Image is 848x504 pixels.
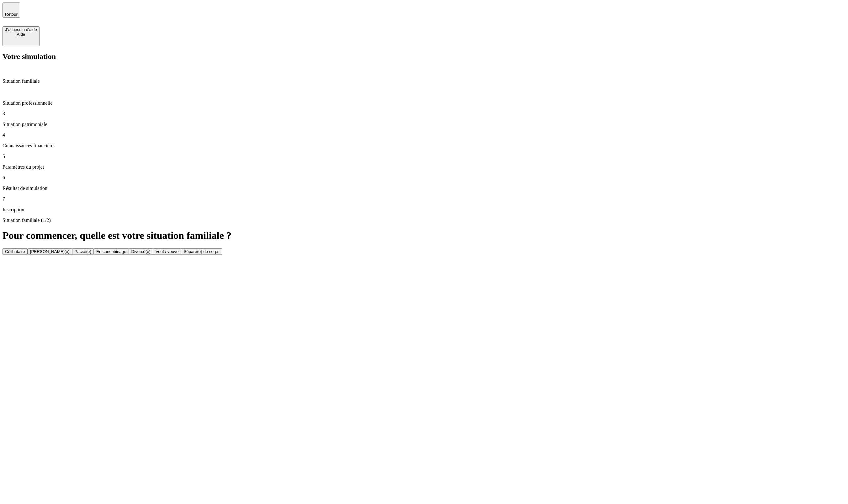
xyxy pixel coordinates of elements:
[3,78,845,84] p: Situation familiale
[3,175,845,181] p: 6
[3,207,845,213] p: Inscription
[156,249,178,254] div: Veuf / veuve
[3,111,845,117] p: 3
[131,249,151,254] div: Divorcé(e)
[3,132,845,138] p: 4
[3,3,20,18] button: Retour
[30,249,70,254] div: [PERSON_NAME](e)
[75,249,91,254] div: Pacsé(e)
[3,230,845,241] h1: Pour commencer, quelle est votre situation familiale ?
[96,249,126,254] div: En concubinage
[5,27,37,32] div: J’ai besoin d'aide
[3,164,845,170] p: Paramètres du projet
[3,218,845,223] p: Situation familiale (1/2)
[3,143,845,149] p: Connaissances financières
[94,248,129,255] button: En concubinage
[129,248,153,255] button: Divorcé(e)
[3,248,28,255] button: Célibataire
[3,100,845,106] p: Situation professionnelle
[5,32,37,37] div: Aide
[72,248,94,255] button: Pacsé(e)
[3,122,845,127] p: Situation patrimoniale
[3,186,845,191] p: Résultat de simulation
[5,12,18,17] span: Retour
[181,248,222,255] button: Séparé(e) de corps
[3,196,845,202] p: 7
[3,26,40,46] button: J’ai besoin d'aideAide
[5,249,25,254] div: Célibataire
[28,248,72,255] button: [PERSON_NAME](e)
[3,154,845,159] p: 5
[153,248,181,255] button: Veuf / veuve
[183,249,219,254] div: Séparé(e) de corps
[3,52,845,61] h2: Votre simulation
